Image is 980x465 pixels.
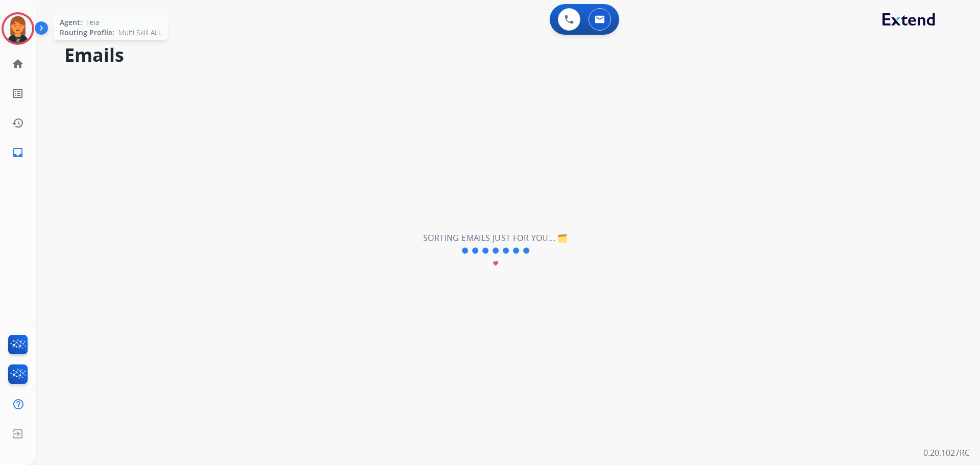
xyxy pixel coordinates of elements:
h2: Sorting emails just for you... 🗂️ [423,232,568,244]
mat-icon: favorite [493,260,499,266]
span: Multi Skill ALL [118,28,162,38]
mat-icon: history [12,117,24,129]
span: Routing Profile: [60,28,114,38]
p: 0.20.1027RC [923,447,970,459]
h2: Emails [64,45,955,65]
span: Agent: [60,17,82,28]
mat-icon: list_alt [12,87,24,100]
mat-icon: inbox [12,146,24,159]
span: Ileia [86,17,99,28]
img: avatar [4,14,32,43]
mat-icon: home [12,58,24,70]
